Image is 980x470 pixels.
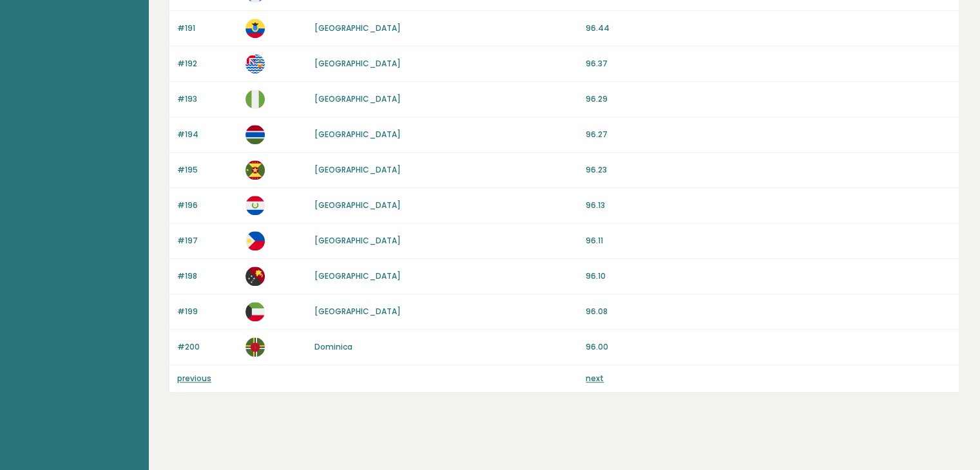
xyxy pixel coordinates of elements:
img: ph.svg [245,231,265,250]
a: [GEOGRAPHIC_DATA] [314,58,401,69]
p: 96.00 [586,341,951,353]
p: 96.23 [586,164,951,176]
a: [GEOGRAPHIC_DATA] [314,270,401,281]
p: #193 [177,93,238,105]
img: kw.svg [245,302,265,321]
a: [GEOGRAPHIC_DATA] [314,200,401,211]
p: #196 [177,200,238,211]
p: 96.27 [586,129,951,140]
p: 96.13 [586,200,951,211]
a: [GEOGRAPHIC_DATA] [314,235,401,246]
img: dm.svg [245,337,265,357]
p: #198 [177,270,238,282]
img: py.svg [245,196,265,215]
img: ec.svg [245,19,265,38]
p: 96.11 [586,235,951,247]
p: 96.10 [586,270,951,282]
a: [GEOGRAPHIC_DATA] [314,129,401,140]
a: [GEOGRAPHIC_DATA] [314,306,401,317]
a: Dominica [314,341,352,352]
p: 96.44 [586,23,951,34]
p: #197 [177,235,238,247]
img: pg.svg [245,267,265,286]
p: 96.29 [586,93,951,105]
a: [GEOGRAPHIC_DATA] [314,93,401,104]
a: [GEOGRAPHIC_DATA] [314,23,401,33]
a: next [586,373,604,384]
img: gm.svg [245,125,265,144]
a: [GEOGRAPHIC_DATA] [314,164,401,175]
p: #200 [177,341,238,353]
p: #195 [177,164,238,176]
img: io.svg [245,54,265,73]
img: gd.svg [245,160,265,180]
p: #194 [177,129,238,140]
p: #192 [177,58,238,70]
a: previous [177,373,211,384]
img: ng.svg [245,89,265,109]
p: #191 [177,23,238,34]
p: 96.37 [586,58,951,70]
p: 96.08 [586,306,951,317]
p: #199 [177,306,238,317]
